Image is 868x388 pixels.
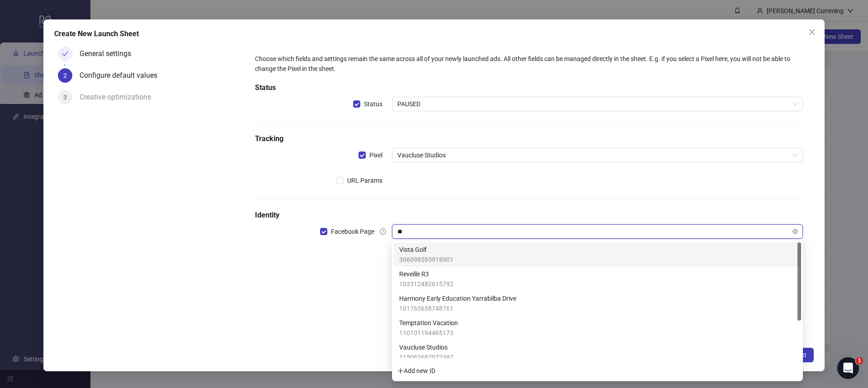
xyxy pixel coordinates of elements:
[399,342,453,352] span: Vaucluse Studios
[80,68,165,83] div: Configure default values
[255,210,803,221] h5: Identity
[394,340,801,364] div: Vaucluse Studios
[366,150,386,160] span: Pixel
[399,293,516,303] span: Harmony Early Education Yarrabilba Drive
[397,368,404,374] span: plus
[399,255,453,265] span: 306098595918901
[399,279,453,289] span: 103312482615792
[394,242,801,267] div: Vista Golf
[380,228,386,235] span: question-circle
[793,229,798,234] span: close-circle
[399,269,453,279] span: Reveille R3
[399,352,453,362] span: 115062687072397
[397,148,797,162] span: Vaucluse Studios
[54,28,814,39] div: Create New Launch Sheet
[856,357,863,364] span: 1
[255,54,803,74] div: Choose which fields and settings remain the same across all of your newly launched ads. All other...
[394,316,801,340] div: Temptation Vacation
[397,97,797,111] span: PAUSED
[399,318,458,328] span: Temptation Vacation
[399,328,458,338] span: 110101194465173
[344,175,386,185] span: URL Params
[80,47,138,61] div: General settings
[63,72,67,79] span: 2
[394,291,801,316] div: Harmony Early Education Yarrabilba Drive
[360,99,386,109] span: Status
[394,267,801,291] div: Reveille R3
[62,51,68,57] span: check
[63,94,67,101] span: 3
[255,82,803,93] h5: Status
[399,245,453,255] span: Vista Golf
[80,90,158,104] div: Creative optimizations
[255,133,803,144] h5: Tracking
[805,25,819,39] button: Close
[327,227,378,237] span: Facebook Page
[399,303,516,313] span: 101763658748761
[394,362,801,379] div: plusAdd new ID
[808,28,816,36] span: close
[837,357,859,379] iframe: Intercom live chat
